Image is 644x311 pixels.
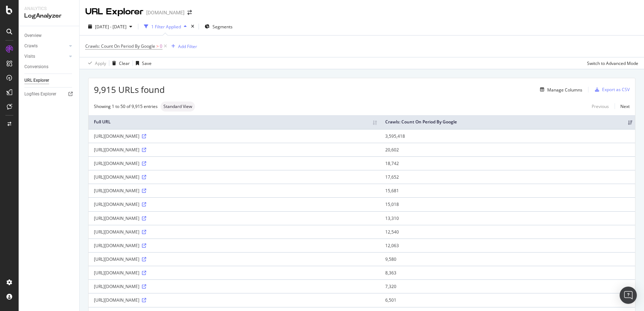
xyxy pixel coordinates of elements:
[380,279,635,293] td: 7,320
[615,101,630,112] a: Next
[24,12,73,20] div: LogAnalyzer
[587,60,638,66] div: Switch to Advanced Mode
[95,60,106,66] div: Apply
[24,42,67,50] a: Crawls
[537,85,582,94] button: Manage Columns
[178,43,197,50] div: Add Filter
[156,43,159,49] span: >
[592,84,630,95] button: Export as CSV
[24,77,74,84] a: URL Explorer
[24,90,74,98] a: Logfiles Explorer
[187,10,192,15] div: arrow-right-arrow-left
[94,201,375,207] div: [URL][DOMAIN_NAME]
[584,57,638,69] button: Switch to Advanced Mode
[94,256,375,262] div: [URL][DOMAIN_NAME]
[85,21,135,32] button: [DATE] - [DATE]
[168,42,197,51] button: Add Filter
[163,104,192,109] span: Standard View
[89,115,380,129] th: Full URL: activate to sort column ascending
[141,21,190,32] button: 1 Filter Applied
[94,84,165,96] span: 9,915 URLs found
[380,239,635,252] td: 12,063
[380,170,635,184] td: 17,652
[620,287,637,304] div: Open Intercom Messenger
[380,252,635,266] td: 9,580
[24,63,74,71] a: Conversions
[602,86,630,93] div: Export as CSV
[380,211,635,225] td: 13,310
[161,102,195,112] div: neutral label
[94,147,375,153] div: [URL][DOMAIN_NAME]
[94,270,375,276] div: [URL][DOMAIN_NAME]
[24,32,74,39] a: Overview
[24,6,73,12] div: Analytics
[119,60,130,66] div: Clear
[24,53,67,60] a: Visits
[85,43,155,49] span: Crawls: Count On Period By Google
[24,90,56,98] div: Logfiles Explorer
[94,215,375,221] div: [URL][DOMAIN_NAME]
[380,115,635,129] th: Crawls: Count On Period By Google: activate to sort column ascending
[85,6,143,18] div: URL Explorer
[190,23,196,30] div: times
[94,242,375,249] div: [URL][DOMAIN_NAME]
[380,143,635,156] td: 20,602
[146,9,185,16] div: [DOMAIN_NAME]
[24,63,48,71] div: Conversions
[202,21,235,32] button: Segments
[94,174,375,180] div: [URL][DOMAIN_NAME]
[94,103,158,109] div: Showing 1 to 50 of 9,915 entries
[160,41,162,51] span: 0
[380,129,635,143] td: 3,595,418
[24,53,35,60] div: Visits
[380,184,635,197] td: 15,681
[151,24,181,30] div: 1 Filter Applied
[95,24,127,30] span: [DATE] - [DATE]
[133,57,152,69] button: Save
[213,24,233,30] span: Segments
[380,156,635,170] td: 18,742
[94,297,375,303] div: [URL][DOMAIN_NAME]
[94,160,375,166] div: [URL][DOMAIN_NAME]
[24,42,38,50] div: Crawls
[24,77,49,84] div: URL Explorer
[94,133,375,139] div: [URL][DOMAIN_NAME]
[94,229,375,235] div: [URL][DOMAIN_NAME]
[380,225,635,239] td: 12,540
[380,197,635,211] td: 15,018
[547,87,582,93] div: Manage Columns
[380,293,635,307] td: 6,501
[380,266,635,279] td: 8,363
[85,57,106,69] button: Apply
[94,283,375,289] div: [URL][DOMAIN_NAME]
[142,60,152,66] div: Save
[94,188,375,194] div: [URL][DOMAIN_NAME]
[24,32,42,39] div: Overview
[109,57,130,69] button: Clear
